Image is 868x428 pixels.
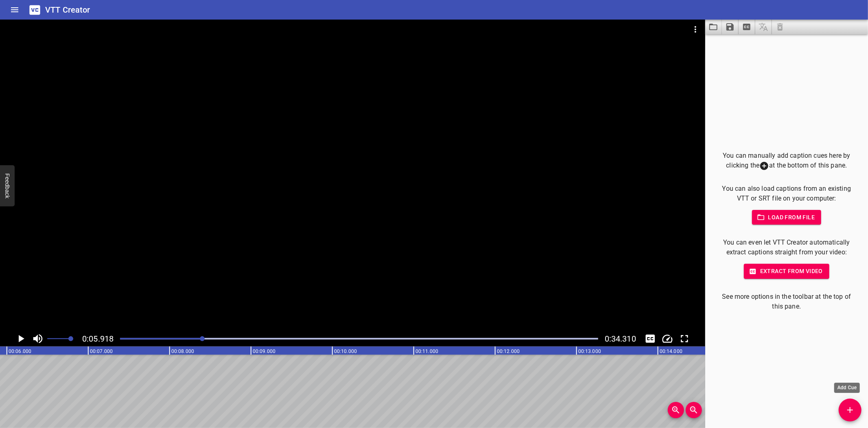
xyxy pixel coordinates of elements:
[68,336,73,341] span: Set video volume
[253,349,275,354] text: 00:09.000
[686,402,702,418] button: Zoom Out
[718,151,855,171] p: You can manually add caption cues here by clicking the at the bottom of this pane.
[744,264,829,279] button: Extract from video
[9,349,31,354] text: 00:06.000
[643,331,658,346] button: Toggle captions
[605,334,636,344] span: Video Duration
[668,402,684,418] button: Zoom In
[45,3,90,16] h6: VTT Creator
[415,349,438,354] text: 00:11.000
[30,331,46,346] button: Toggle mute
[718,184,855,203] p: You can also load captions from an existing VTT or SRT file on your computer:
[497,349,520,354] text: 00:12.000
[722,20,739,34] button: Save captions to file
[82,334,114,344] span: Current Time
[13,331,28,346] button: Play/Pause
[660,331,675,346] button: Change Playback Speed
[718,292,855,311] p: See more options in the toolbar at the top of this pane.
[750,266,823,276] span: Extract from video
[839,399,861,421] button: Add Cue
[334,349,357,354] text: 00:10.000
[677,331,692,346] button: Toggle fullscreen
[708,22,718,32] svg: Load captions from file
[171,349,194,354] text: 00:08.000
[643,331,658,346] div: Hide/Show Captions
[677,331,692,346] div: Toggle Full Screen
[660,331,675,346] div: Playback Speed
[755,20,772,34] span: Add some captions below, then you can translate them.
[90,349,113,354] text: 00:07.000
[759,212,815,223] span: Load from file
[718,238,855,257] p: You can even let VTT Creator automatically extract captions straight from your video:
[660,349,682,354] text: 00:14.000
[705,20,722,34] button: Load captions from file
[725,22,735,32] svg: Save captions to file
[686,20,705,39] button: Video Options
[578,349,601,354] text: 00:13.000
[752,210,822,225] button: Load from file
[739,20,755,34] button: Extract captions from video
[120,338,598,340] div: Play progress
